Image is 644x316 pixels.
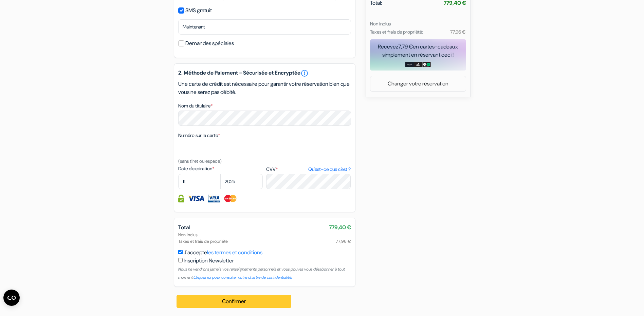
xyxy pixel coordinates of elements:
[370,43,466,59] div: Recevez en cartes-cadeaux simplement en réservant ceci !
[178,195,184,202] img: Information de carte de crédit entièrement encryptée et sécurisée
[3,290,20,306] button: Ouvrir le widget CMP
[329,223,351,232] span: 779,40 €
[308,166,351,173] a: Qu'est-ce que c'est ?
[398,43,413,50] span: 7,79 €
[450,29,466,35] small: 77,96 €
[187,195,204,202] img: Visa
[185,39,234,48] label: Demandes spéciales
[336,238,351,244] span: 77,96 €
[178,232,351,244] div: Non inclus Taxes et frais de propriété
[370,77,466,90] a: Changer votre réservation
[184,257,234,265] label: Inscription Newsletter
[178,80,351,96] p: Une carte de crédit est nécessaire pour garantir votre réservation bien que vous ne serez pas déb...
[178,165,263,172] label: Date d'expiration
[177,295,292,308] button: Confirmer
[300,69,309,77] a: error_outline
[178,102,213,110] label: Nom du titulaire
[178,69,351,77] h5: 2. Méthode de Paiement - Sécurisée et Encryptée
[405,62,414,67] img: amazon-card-no-text.png
[184,249,262,257] label: J'accepte
[223,195,237,202] img: Master Card
[178,224,190,231] span: Total
[207,249,262,256] a: les termes et conditions
[414,62,422,67] img: adidas-card.png
[194,275,292,280] a: Cliquez ici pour consulter notre chartre de confidentialité.
[370,29,423,35] small: Taxes et frais de propriété:
[208,195,220,202] img: Visa Electron
[178,266,345,280] small: Nous ne vendrons jamais vos renseignements personnels et vous pouvez vous désabonner à tout moment.
[266,166,351,173] label: CVV
[185,6,212,15] label: SMS gratuit
[178,158,222,164] small: (sans tiret ou espace)
[178,132,220,139] label: Numéro sur la carte
[370,21,391,27] small: Non inclus
[422,62,431,67] img: uber-uber-eats-card.png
